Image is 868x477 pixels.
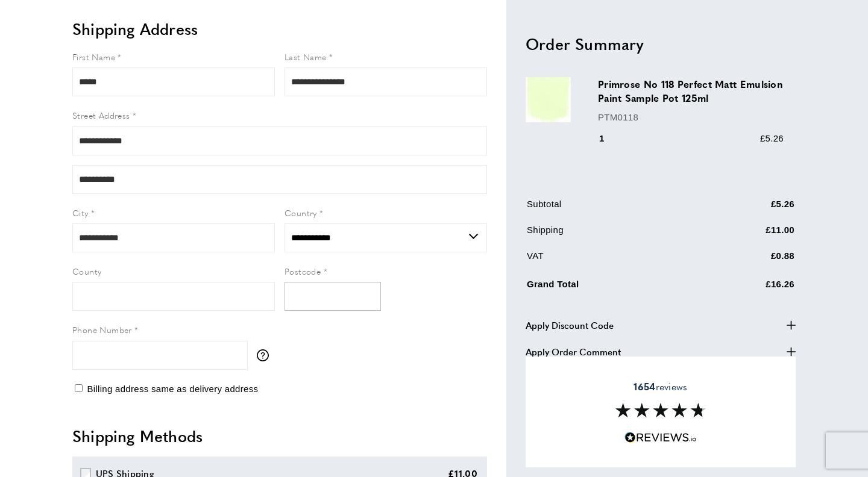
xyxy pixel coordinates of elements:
div: 1 [598,131,621,145]
button: More information [257,349,275,361]
td: £11.00 [700,222,794,246]
input: Billing address same as delivery address [75,384,83,392]
img: Reviews.io 5 stars [624,432,697,443]
h2: Shipping Methods [72,425,487,447]
span: City [72,207,89,219]
h2: Shipping Address [72,18,487,40]
span: Postcode [285,265,321,277]
span: Country [285,207,317,219]
span: County [72,265,101,277]
span: First Name [72,51,115,63]
span: Last Name [285,51,327,63]
td: £0.88 [700,248,794,272]
span: Street Address [72,109,130,121]
td: VAT [527,248,699,272]
h2: Order Summary [526,33,796,54]
td: £5.26 [700,196,794,220]
span: Billing address same as delivery address [87,384,258,394]
td: Subtotal [527,196,699,220]
span: reviews [634,381,687,393]
td: Grand Total [527,274,699,300]
span: Phone Number [72,323,132,335]
img: Primrose No 118 Perfect Matt Emulsion Paint Sample Pot 125ml [526,77,571,122]
strong: 1654 [634,379,655,393]
span: Apply Discount Code [526,317,614,332]
span: Apply Order Comment [526,344,621,358]
img: Reviews section [615,403,706,417]
span: £5.26 [760,132,784,143]
h3: Primrose No 118 Perfect Matt Emulsion Paint Sample Pot 125ml [598,77,784,105]
td: Shipping [527,222,699,246]
td: £16.26 [700,274,794,300]
p: PTM0118 [598,110,784,124]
